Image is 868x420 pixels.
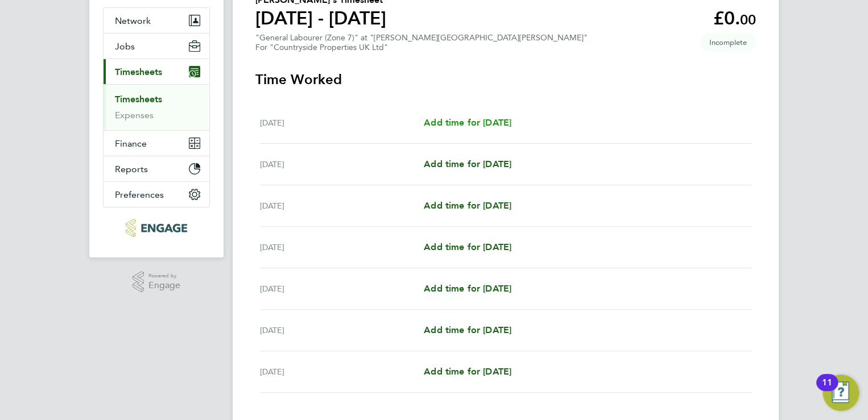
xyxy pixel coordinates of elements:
[424,117,511,128] span: Add time for [DATE]
[740,11,756,28] span: 00
[104,59,209,84] button: Timesheets
[424,240,511,254] a: Add time for [DATE]
[115,110,154,120] a: Expenses
[424,283,511,294] span: Add time for [DATE]
[424,116,511,130] a: Add time for [DATE]
[260,323,424,337] div: [DATE]
[255,70,756,89] h3: Time Worked
[126,219,187,237] img: northbuildrecruit-logo-retina.png
[424,365,511,379] a: Add time for [DATE]
[115,15,151,26] span: Network
[713,7,756,29] app-decimal: £0.
[700,33,756,52] span: This timesheet is Incomplete.
[255,33,588,52] div: "General Labourer (Zone 7)" at "[PERSON_NAME][GEOGRAPHIC_DATA][PERSON_NAME]"
[104,131,209,156] button: Finance
[424,157,511,171] a: Add time for [DATE]
[260,199,424,213] div: [DATE]
[115,164,148,174] span: Reports
[255,43,588,52] div: For "Countryside Properties UK Ltd"
[148,271,180,281] span: Powered by
[260,365,424,379] div: [DATE]
[104,8,209,33] button: Network
[424,200,511,211] span: Add time for [DATE]
[133,271,181,293] a: Powered byEngage
[104,182,209,207] button: Preferences
[424,323,511,337] a: Add time for [DATE]
[255,7,386,30] h1: [DATE] - [DATE]
[104,84,209,130] div: Timesheets
[148,281,180,290] span: Engage
[103,219,210,237] a: Go to home page
[424,242,511,252] span: Add time for [DATE]
[260,157,424,171] div: [DATE]
[424,325,511,335] span: Add time for [DATE]
[424,282,511,296] a: Add time for [DATE]
[260,282,424,296] div: [DATE]
[260,116,424,130] div: [DATE]
[115,66,162,77] span: Timesheets
[115,138,147,149] span: Finance
[822,375,859,411] button: Open Resource Center, 11 new notifications
[115,41,135,52] span: Jobs
[104,34,209,59] button: Jobs
[115,94,162,105] a: Timesheets
[424,199,511,213] a: Add time for [DATE]
[424,159,511,169] span: Add time for [DATE]
[115,189,164,200] span: Preferences
[104,156,209,181] button: Reports
[424,366,511,377] span: Add time for [DATE]
[260,240,424,254] div: [DATE]
[822,382,832,397] div: 11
